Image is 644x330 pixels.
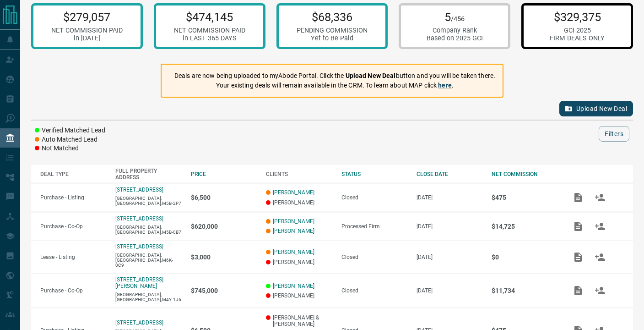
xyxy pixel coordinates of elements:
div: Closed [341,194,407,201]
div: Closed [341,287,407,294]
div: Processed Firm [341,223,407,230]
span: Add / View Documents [567,194,589,200]
span: Add / View Documents [567,253,589,260]
li: Verified Matched Lead [35,126,105,135]
span: Match Clients [589,253,611,260]
p: Purchase - Listing [40,194,106,201]
a: [STREET_ADDRESS] [115,187,163,193]
p: [GEOGRAPHIC_DATA],[GEOGRAPHIC_DATA],M6K-0C9 [115,253,181,268]
a: [PERSON_NAME] [273,283,314,289]
p: $474,145 [174,10,245,24]
div: PENDING COMMISSION [297,27,368,34]
p: Deals are now being uploaded to myAbode Portal. Click the button and you will be taken there. [174,71,495,81]
span: Add / View Documents [567,287,589,294]
div: PRICE [191,171,257,177]
span: Match Clients [589,194,611,200]
span: Match Clients [589,287,611,294]
p: [DATE] [417,223,482,230]
span: Add / View Documents [567,223,589,229]
div: CLOSE DATE [417,171,482,177]
div: STATUS [341,171,407,177]
div: NET COMMISSION [492,171,557,177]
p: $3,000 [191,253,257,261]
p: $475 [492,194,557,201]
button: Filters [599,126,629,142]
div: NET COMMISSION PAID [51,27,123,34]
a: [PERSON_NAME] [273,189,314,196]
p: [PERSON_NAME] [266,292,332,299]
p: $279,057 [51,10,123,24]
div: FULL PROPERTY ADDRESS [115,168,181,181]
p: $329,375 [550,10,605,24]
p: [PERSON_NAME] [266,259,332,265]
div: GCI 2025 [550,27,605,34]
strong: Upload New Deal [346,72,396,79]
div: FIRM DEALS ONLY [550,34,605,42]
div: NET COMMISSION PAID [174,27,245,34]
p: Purchase - Co-Op [40,287,106,294]
p: [PERSON_NAME] & [PERSON_NAME] [266,314,332,327]
p: $745,000 [191,287,257,294]
a: [STREET_ADDRESS][PERSON_NAME] [115,276,163,289]
span: Match Clients [589,223,611,229]
p: Your existing deals will remain available in the CRM. To learn about MAP click . [174,81,495,90]
a: [PERSON_NAME] [273,249,314,255]
li: Not Matched [35,144,105,153]
p: Lease - Listing [40,254,106,260]
a: [PERSON_NAME] [273,218,314,225]
p: [DATE] [417,194,482,201]
div: Closed [341,254,407,260]
div: Company Rank [427,27,483,34]
p: 5 [427,10,483,24]
a: [STREET_ADDRESS] [115,319,163,326]
div: Based on 2025 GCI [427,34,483,42]
p: $11,734 [492,287,557,294]
p: [PERSON_NAME] [266,199,332,206]
p: [DATE] [417,254,482,260]
p: [GEOGRAPHIC_DATA],[GEOGRAPHIC_DATA],M5B-2P7 [115,196,181,206]
p: $620,000 [191,223,257,230]
p: $14,725 [492,223,557,230]
p: $6,500 [191,194,257,201]
p: $68,336 [297,10,368,24]
button: Upload New Deal [559,101,633,116]
a: here [438,82,452,89]
li: Auto Matched Lead [35,135,105,144]
span: /456 [451,15,465,23]
div: in LAST 365 DAYS [174,34,245,42]
a: [STREET_ADDRESS] [115,243,163,250]
div: in [DATE] [51,34,123,42]
a: [PERSON_NAME] [273,228,314,234]
div: CLIENTS [266,171,332,177]
p: $0 [492,253,557,261]
a: [STREET_ADDRESS] [115,215,163,222]
p: Purchase - Co-Op [40,223,106,230]
div: Yet to Be Paid [297,34,368,42]
p: [GEOGRAPHIC_DATA],[GEOGRAPHIC_DATA],M5B-0B7 [115,225,181,235]
p: [DATE] [417,287,482,294]
div: DEAL TYPE [40,171,106,177]
p: [GEOGRAPHIC_DATA],[GEOGRAPHIC_DATA],M4Y-1J6 [115,292,181,302]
